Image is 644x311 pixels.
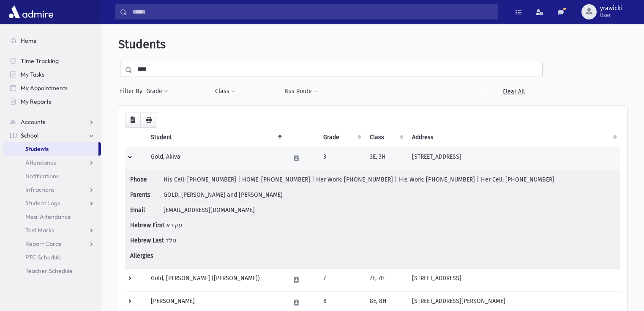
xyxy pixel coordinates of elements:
[25,186,55,193] span: Infractions
[125,113,141,128] button: CSV
[166,237,177,244] span: גולד
[3,115,101,129] a: Accounts
[3,183,101,196] a: Infractions
[130,175,162,184] span: Phone
[118,37,166,51] span: Students
[3,95,101,108] a: My Reports
[21,132,38,139] span: School
[25,267,73,275] span: Teacher Schedule
[21,98,51,105] span: My Reports
[3,237,101,250] a: Report Cards
[21,84,68,92] span: My Appointments
[21,118,45,126] span: Accounts
[25,253,62,261] span: PTC Schedule
[318,128,365,147] th: Grade: activate to sort column ascending
[25,172,59,180] span: Notifications
[215,84,236,99] button: Class
[365,128,407,147] th: Class: activate to sort column ascending
[3,264,101,278] a: Teacher Schedule
[146,84,169,99] button: Grade
[25,145,49,153] span: Students
[3,81,101,95] a: My Appointments
[3,210,101,223] a: Meal Attendance
[127,4,498,19] input: Search
[407,128,620,147] th: Address: activate to sort column ascending
[25,213,71,220] span: Meal Attendance
[25,226,54,234] span: Test Marks
[3,156,101,169] a: Attendance
[130,251,162,260] span: Allergies
[120,87,146,96] span: Filter By
[21,71,44,78] span: My Tasks
[130,221,164,230] span: Hebrew First
[3,129,101,142] a: School
[166,222,183,229] span: עקיבא
[130,190,162,199] span: Parents
[7,3,55,20] img: AdmirePro
[3,223,101,237] a: Test Marks
[146,268,285,291] td: Gold, [PERSON_NAME] ([PERSON_NAME])
[3,54,101,68] a: Time Tracking
[318,268,365,291] td: 7
[3,169,101,183] a: Notifications
[365,268,407,291] td: 7E, 7H
[25,159,57,166] span: Attendance
[164,176,554,183] span: His Cell: [PHONE_NUMBER] | HOME: [PHONE_NUMBER] | Her Work: [PHONE_NUMBER] | His Work: [PHONE_NUM...
[146,128,285,147] th: Student: activate to sort column descending
[146,147,285,170] td: Gold, Akiva
[140,113,157,128] button: Print
[3,142,98,156] a: Students
[600,5,622,12] span: yrawicki
[284,84,318,99] button: Bus Route
[21,57,59,65] span: Time Tracking
[365,147,407,170] td: 3E, 3H
[21,37,37,44] span: Home
[3,34,101,47] a: Home
[25,240,61,248] span: Report Cards
[318,147,365,170] td: 3
[164,206,255,214] span: [EMAIL_ADDRESS][DOMAIN_NAME]
[484,84,543,99] a: Clear All
[130,206,162,215] span: Email
[3,68,101,81] a: My Tasks
[164,191,283,198] span: GOLD, [PERSON_NAME] and [PERSON_NAME]
[3,250,101,264] a: PTC Schedule
[407,268,620,291] td: [STREET_ADDRESS]
[600,12,622,19] span: User
[130,236,164,245] span: Hebrew Last
[407,147,620,170] td: [STREET_ADDRESS]
[3,196,101,210] a: Student Logs
[25,199,60,207] span: Student Logs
